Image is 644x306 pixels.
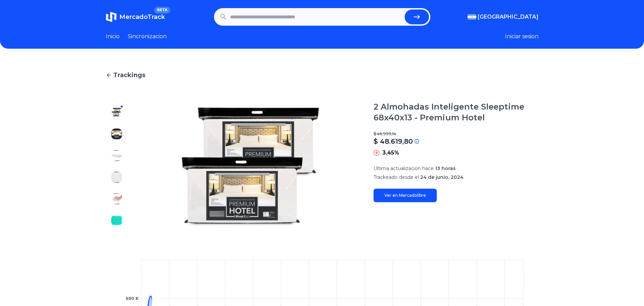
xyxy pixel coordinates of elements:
[374,165,434,171] span: Ultima actualizacion hace
[505,32,539,41] button: Iniciar sesion
[128,32,167,41] a: Sincronizacion
[111,215,122,226] img: 2 Almohadas Inteligente Sleeptime 68x40x13 - Premium Hotel
[119,13,165,21] span: MercadoTrack
[125,296,139,301] tspan: $80 K
[468,13,539,21] button: [GEOGRAPHIC_DATA]
[374,101,539,123] h1: 2 Almohadas Inteligente Sleeptime 68x40x13 - Premium Hotel
[111,193,122,204] img: 2 Almohadas Inteligente Sleeptime 68x40x13 - Premium Hotel
[382,149,399,157] p: 3,45%
[141,101,360,231] img: 2 Almohadas Inteligente Sleeptime 68x40x13 - Premium Hotel
[111,172,122,183] img: 2 Almohadas Inteligente Sleeptime 68x40x13 - Premium Hotel
[154,7,170,14] span: BETA
[374,137,413,146] p: $ 48.619,80
[106,11,117,22] img: MercadoTrack
[435,165,456,171] span: 13 horas
[420,174,463,180] span: 24 de junio, 2024
[374,131,539,137] p: $ 46.999,14
[113,70,145,80] span: Trackings
[468,14,476,20] img: Argentina
[106,32,120,41] a: Inicio
[374,189,437,202] a: Ver en Mercadolibre
[111,128,122,139] img: 2 Almohadas Inteligente Sleeptime 68x40x13 - Premium Hotel
[374,174,419,180] span: Trackeado desde el
[106,11,165,22] a: MercadoTrackBETA
[111,150,122,161] img: 2 Almohadas Inteligente Sleeptime 68x40x13 - Premium Hotel
[111,107,122,118] img: 2 Almohadas Inteligente Sleeptime 68x40x13 - Premium Hotel
[478,13,539,21] span: [GEOGRAPHIC_DATA]
[106,70,539,80] a: Trackings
